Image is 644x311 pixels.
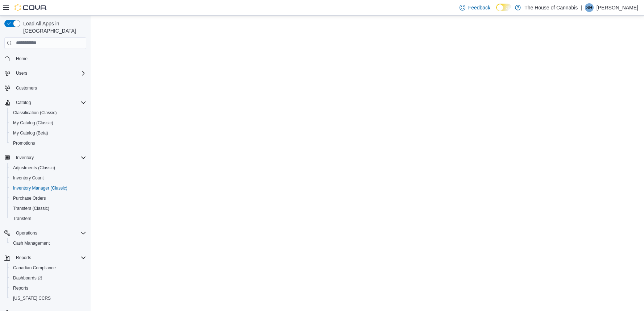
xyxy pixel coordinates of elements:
span: Home [13,54,86,63]
span: [US_STATE] CCRS [13,295,51,301]
a: Feedback [457,0,493,15]
button: Operations [13,229,40,237]
button: Purchase Orders [7,193,89,203]
button: Inventory [1,153,89,163]
button: Transfers [7,213,89,224]
span: Reports [10,284,86,293]
button: Users [1,68,89,78]
span: Customers [13,83,86,92]
span: Customers [16,85,37,91]
span: Reports [13,285,28,291]
button: Cash Management [7,238,89,248]
a: My Catalog (Beta) [10,129,51,137]
p: The House of Cannabis [524,3,578,12]
a: Cash Management [10,239,53,248]
span: Dashboards [13,275,42,281]
span: Users [16,70,27,76]
span: Transfers [13,216,31,221]
button: Promotions [7,138,89,148]
span: Purchase Orders [13,195,46,201]
span: Operations [13,229,86,237]
a: Adjustments (Classic) [10,163,58,172]
a: Canadian Compliance [10,264,59,272]
span: Inventory Count [13,175,44,181]
span: My Catalog (Beta) [10,129,86,137]
button: Inventory [13,153,37,162]
a: Customers [13,84,40,92]
span: My Catalog (Beta) [13,130,48,136]
span: Adjustments (Classic) [10,163,86,172]
button: Reports [1,253,89,263]
span: Dashboards [10,274,86,282]
span: Catalog [16,100,31,105]
span: Reports [13,253,86,262]
button: Users [13,69,30,78]
a: Dashboards [10,274,45,282]
a: Classification (Classic) [10,108,60,117]
span: Promotions [10,139,86,148]
button: Adjustments (Classic) [7,163,89,173]
span: Purchase Orders [10,194,86,203]
span: Reports [16,255,31,261]
button: Reports [7,283,89,293]
a: Home [13,54,30,63]
button: Canadian Compliance [7,263,89,273]
span: Transfers [10,214,86,223]
span: Inventory [13,153,86,162]
span: Classification (Classic) [10,108,86,117]
button: My Catalog (Beta) [7,128,89,138]
p: [PERSON_NAME] [597,3,638,12]
a: Reports [10,284,31,293]
span: Promotions [13,140,35,146]
span: Inventory Manager (Classic) [13,185,67,191]
div: Sam Hilchie [585,3,594,12]
span: Inventory Manager (Classic) [10,184,86,192]
button: Customers [1,83,89,93]
a: Dashboards [7,273,89,283]
span: Canadian Compliance [13,265,56,271]
button: Catalog [13,98,34,107]
button: [US_STATE] CCRS [7,293,89,303]
a: Purchase Orders [10,194,49,203]
span: My Catalog (Classic) [13,120,53,126]
input: Dark Mode [496,4,511,11]
span: SH [586,3,593,12]
a: Transfers [10,214,34,223]
a: Transfers (Classic) [10,204,52,213]
button: Classification (Classic) [7,108,89,118]
span: Dark Mode [496,11,496,12]
a: My Catalog (Classic) [10,119,56,127]
button: Home [1,53,89,64]
span: My Catalog (Classic) [10,119,86,127]
span: Transfers (Classic) [10,204,86,213]
span: Cash Management [10,239,86,248]
span: Operations [16,230,37,236]
span: Load All Apps in [GEOGRAPHIC_DATA] [20,20,86,34]
span: Adjustments (Classic) [13,165,55,171]
button: Reports [13,253,34,262]
span: Washington CCRS [10,294,86,303]
button: Transfers (Classic) [7,203,89,213]
span: Inventory [16,155,34,161]
span: Classification (Classic) [13,110,57,116]
button: My Catalog (Classic) [7,118,89,128]
button: Inventory Count [7,173,89,183]
a: [US_STATE] CCRS [10,294,54,303]
p: | [581,3,582,12]
span: Inventory Count [10,174,86,182]
span: Cash Management [13,240,50,246]
button: Operations [1,228,89,238]
span: Canadian Compliance [10,264,86,272]
span: Feedback [468,4,490,11]
span: Transfers (Classic) [13,206,49,211]
a: Promotions [10,139,38,148]
a: Inventory Manager (Classic) [10,184,70,192]
img: Cova [14,4,47,11]
button: Catalog [1,98,89,108]
span: Home [16,56,28,62]
span: Users [13,69,86,78]
span: Catalog [13,98,86,107]
button: Inventory Manager (Classic) [7,183,89,193]
a: Inventory Count [10,174,47,182]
